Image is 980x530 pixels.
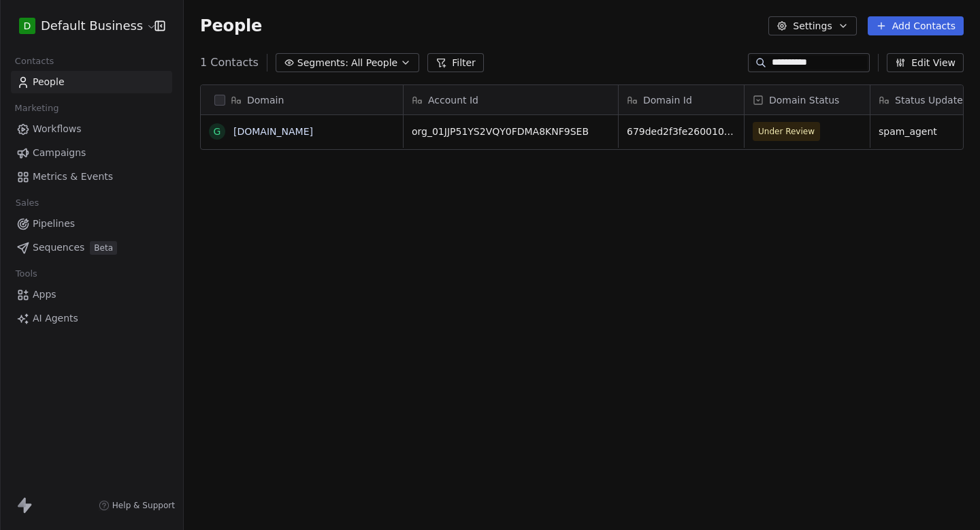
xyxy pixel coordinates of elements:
button: Edit View [887,53,964,72]
span: Sales [10,193,45,213]
div: Domain [201,85,403,114]
span: Sequences [33,240,84,255]
span: Tools [10,264,43,284]
span: Pipelines [33,217,75,231]
span: Domain Id [643,93,692,107]
div: Domain Status [745,85,870,114]
div: Domain Id [619,85,744,114]
a: People [11,71,172,93]
span: D [24,19,31,33]
span: AI Agents [33,311,78,326]
span: Domain Status [769,93,839,107]
div: g [214,125,221,139]
a: Workflows [11,118,172,140]
span: Segments: [297,56,348,70]
span: Under Review [758,125,815,138]
button: Settings [768,16,856,35]
a: AI Agents [11,307,172,330]
div: grid [201,115,404,519]
a: Apps [11,283,172,306]
span: 1 Contacts [200,54,259,71]
button: Add Contacts [868,16,964,35]
span: Apps [33,287,56,302]
a: Metrics & Events [11,166,172,188]
span: People [200,16,262,36]
span: Marketing [9,98,65,119]
a: [DOMAIN_NAME] [233,126,313,137]
span: Default Business [41,17,143,35]
span: Help & Support [112,500,175,511]
span: All People [351,56,397,70]
button: Filter [427,53,484,72]
span: org_01JJP51YS2VQY0FDMA8KNF9SEB [412,125,610,138]
span: Campaigns [33,146,86,160]
a: SequencesBeta [11,236,172,259]
span: Contacts [9,51,60,72]
span: People [33,75,65,89]
a: Help & Support [99,500,175,511]
button: DDefault Business [16,14,145,37]
span: Domain [247,93,284,107]
a: Pipelines [11,213,172,235]
a: Campaigns [11,142,172,164]
span: Workflows [33,122,82,136]
span: Metrics & Events [33,170,113,184]
span: Account Id [428,93,478,107]
span: 679ded2f3fe260010b7041d9 [627,125,736,138]
span: Beta [90,241,117,255]
div: Account Id [404,85,618,114]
